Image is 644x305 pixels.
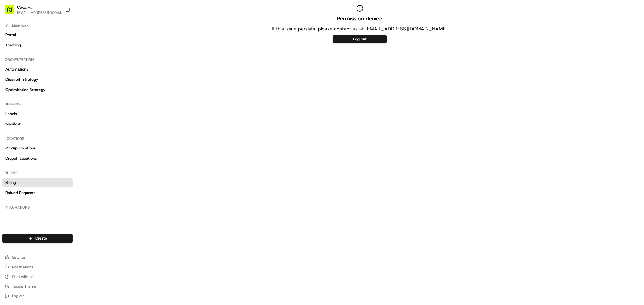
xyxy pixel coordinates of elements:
[2,119,73,129] a: Manifest
[103,59,110,67] button: Start new chat
[12,255,26,260] span: Settings
[51,88,56,93] div: 💻
[2,203,73,212] div: Integrations
[5,121,21,127] span: Manifest
[12,274,34,279] span: Chat with us!
[60,102,73,107] span: Pylon
[12,24,30,28] span: Main Menu
[6,24,110,34] p: Welcome 👋
[5,214,42,220] span: Notification Triggers
[272,25,448,33] p: If this issue persists, please contact us at [EMAIL_ADDRESS][DOMAIN_NAME]
[5,32,16,38] span: Portal
[2,75,73,84] a: Dispatch Strategy
[2,272,73,281] button: Chat with us!
[2,109,73,119] a: Labels
[2,64,73,74] a: Automations
[4,85,49,96] a: 📗Knowledge Base
[2,292,73,300] button: Log out
[49,85,99,96] a: 💻API Documentation
[2,154,73,163] a: Dropoff Locations
[2,212,73,222] a: Notification Triggers
[5,156,37,161] span: Dropoff Locations
[21,58,99,64] div: Start new chat
[5,180,16,185] span: Billing
[5,42,21,48] span: Tracking
[5,67,28,72] span: Automations
[5,77,38,82] span: Dispatch Strategy
[17,10,65,15] button: [EMAIL_ADDRESS][DOMAIN_NAME]
[17,4,59,10] button: Cava - [GEOGRAPHIC_DATA]
[12,284,36,289] span: Toggle Theme
[2,234,73,243] button: Create
[2,55,73,64] div: Orchestration
[2,263,73,271] button: Notifications
[2,134,73,143] div: Locations
[12,294,24,298] span: Log out
[2,282,73,291] button: Toggle Theme
[43,102,73,107] a: Powered byPylon
[2,188,73,198] a: Refund Requests
[57,87,97,93] span: API Documentation
[12,265,33,269] span: Notifications
[2,168,73,178] div: Billing
[2,22,73,30] button: Main Menu
[6,88,11,93] div: 📗
[6,58,17,68] img: 1736555255976-a54dd68f-1ca7-489b-9aae-adbdc363a1c4
[2,40,73,50] a: Tracking
[2,99,73,109] div: Shipping
[12,87,46,93] span: Knowledge Base
[5,190,35,196] span: Refund Requests
[5,87,46,93] span: Optimization Strategy
[2,2,62,17] button: Cava - [GEOGRAPHIC_DATA][EMAIL_ADDRESS][DOMAIN_NAME]
[5,146,36,151] span: Pickup Locations
[337,14,383,23] h2: Permission denied
[16,39,100,45] input: Clear
[2,178,73,187] a: Billing
[2,30,73,40] a: Portal
[5,111,17,117] span: Labels
[6,6,18,18] img: Nash
[21,64,76,68] div: We're available if you need us!
[2,253,73,262] button: Settings
[333,35,387,43] button: Log out
[2,85,73,95] a: Optimization Strategy
[2,143,73,153] a: Pickup Locations
[35,236,47,241] span: Create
